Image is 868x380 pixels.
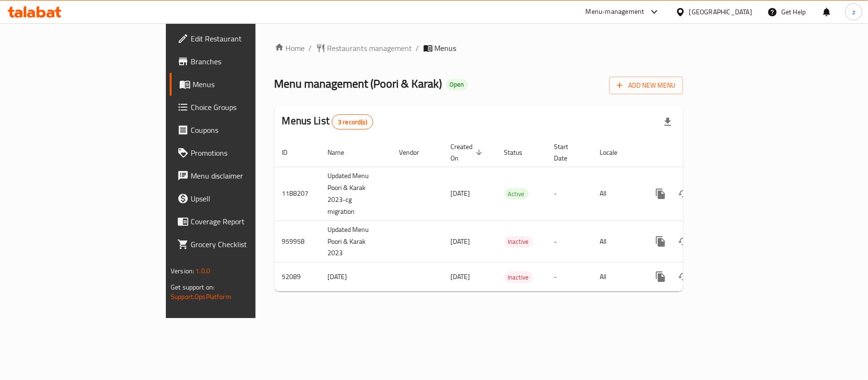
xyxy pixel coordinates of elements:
span: Choice Groups [191,101,303,113]
span: Name [328,147,357,158]
div: Total records count [332,114,373,130]
span: ID [282,147,300,158]
span: Promotions [191,147,303,159]
span: Locale [600,147,630,158]
a: Branches [170,50,311,73]
span: Edit Restaurant [191,33,303,44]
div: Inactive [504,236,533,248]
span: Status [504,147,535,158]
span: Inactive [504,236,533,247]
span: Branches [191,56,303,67]
a: Menus [170,73,311,96]
span: Inactive [504,272,533,283]
a: Coverage Report [170,210,311,233]
span: Menus [435,42,457,54]
span: 3 record(s) [332,118,373,127]
td: All [592,262,642,291]
span: Menu disclaimer [191,170,303,181]
span: Upsell [191,193,303,204]
div: Inactive [504,271,533,283]
span: Vendor [399,147,432,158]
h2: Menus List [282,114,373,130]
span: Add New Menu [617,80,675,91]
span: Active [504,189,529,200]
span: [DATE] [451,187,470,200]
span: Coupons [191,124,303,136]
span: Start Date [554,141,581,164]
td: All [592,167,642,220]
div: Export file [656,110,679,133]
span: Restaurants management [327,42,412,54]
div: Menu-management [586,6,644,18]
a: Upsell [170,187,311,210]
td: - [547,220,592,262]
button: Change Status [672,182,695,205]
span: Open [446,80,468,89]
span: Grocery Checklist [191,239,303,250]
table: enhanced table [275,138,748,292]
span: Version: [171,265,194,277]
button: more [649,182,672,205]
a: Grocery Checklist [170,233,311,256]
a: Coupons [170,119,311,141]
div: Active [504,188,529,200]
span: [DATE] [451,235,470,248]
span: Menu management ( Poori & Karak ) [275,73,442,94]
a: Promotions [170,141,311,164]
th: Actions [642,138,748,167]
button: Change Status [672,265,695,288]
a: Choice Groups [170,96,311,119]
button: more [649,230,672,253]
a: Restaurants management [316,42,412,54]
td: - [547,262,592,291]
nav: breadcrumb [275,42,683,54]
button: Add New Menu [609,77,683,94]
span: Created On [451,141,485,164]
span: Menus [193,79,303,90]
li: / [416,42,419,54]
div: [GEOGRAPHIC_DATA] [689,7,752,17]
a: Menu disclaimer [170,164,311,187]
span: z [852,7,855,17]
td: - [547,167,592,220]
span: Get support on: [171,281,214,293]
div: Open [446,79,468,90]
td: All [592,220,642,262]
span: [DATE] [451,270,470,283]
td: Updated Menu Poori & Karak 2023-cg migration [320,167,392,220]
td: [DATE] [320,262,392,291]
a: Support.OpsPlatform [171,290,231,303]
span: Coverage Report [191,216,303,227]
td: Updated Menu Poori & Karak 2023 [320,220,392,262]
button: more [649,265,672,288]
button: Change Status [672,230,695,253]
span: 1.0.0 [195,265,210,277]
a: Edit Restaurant [170,27,311,50]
